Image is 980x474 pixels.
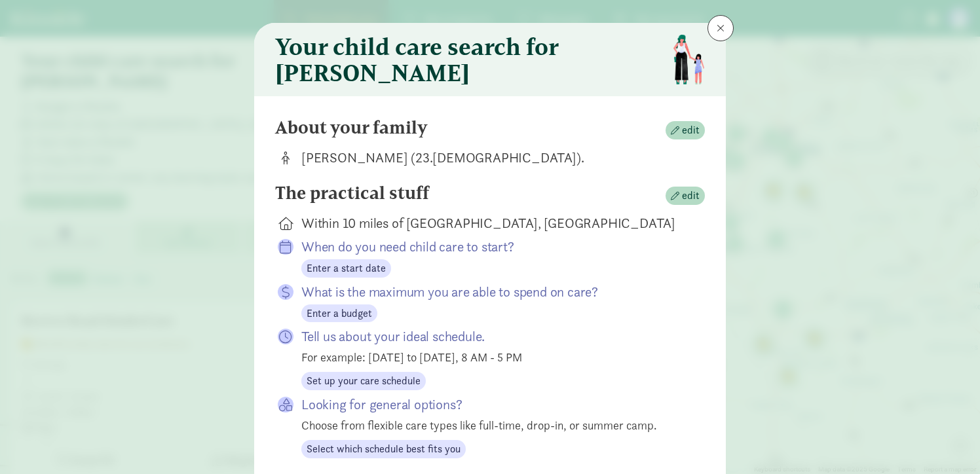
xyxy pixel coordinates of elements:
span: edit [682,122,700,138]
div: For example: [DATE] to [DATE], 8 AM - 5 PM [301,348,684,366]
h4: The practical stuff [275,183,429,204]
div: [PERSON_NAME] (23.[DEMOGRAPHIC_DATA]). [301,149,684,167]
p: What is the maximum you are able to spend on care? [301,283,684,301]
span: Enter a budget [307,306,372,321]
span: Set up your care schedule [307,373,421,389]
p: When do you need child care to start? [301,238,684,256]
h3: Your child care search for [PERSON_NAME] [275,33,663,86]
button: edit [666,187,705,205]
p: Looking for general options? [301,395,684,414]
button: Enter a budget [301,304,377,323]
button: Select which schedule best fits you [301,440,466,458]
div: Choose from flexible care types like full-time, drop-in, or summer camp. [301,416,684,434]
button: Enter a start date [301,259,391,278]
h4: About your family [275,117,428,138]
span: edit [682,188,700,204]
div: Within 10 miles of [GEOGRAPHIC_DATA], [GEOGRAPHIC_DATA] [301,214,684,232]
span: Select which schedule best fits you [307,441,461,457]
p: Tell us about your ideal schedule. [301,327,684,346]
span: Enter a start date [307,261,386,276]
button: edit [666,121,705,139]
button: Set up your care schedule [301,372,426,390]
